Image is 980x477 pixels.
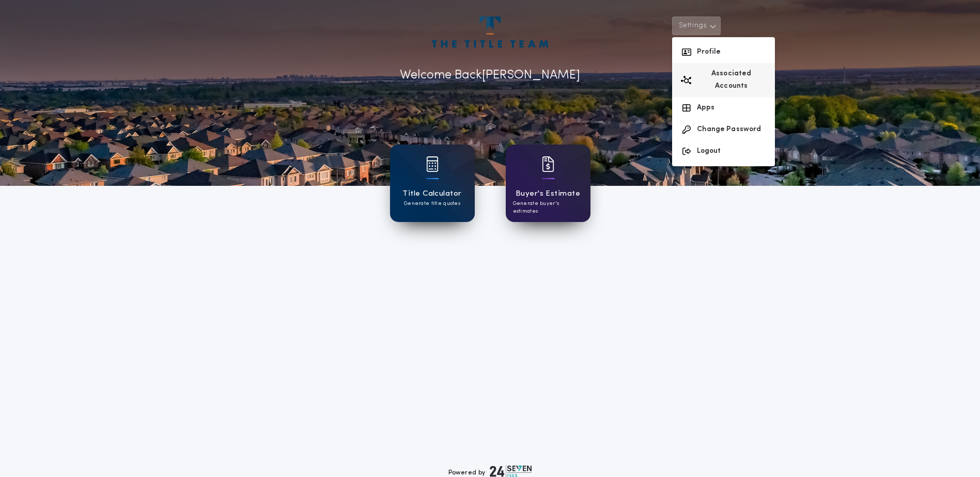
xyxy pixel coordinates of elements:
[402,188,461,200] h1: Title Calculator
[400,66,580,85] p: Welcome Back [PERSON_NAME]
[672,119,775,140] button: Change Password
[672,97,775,119] button: Apps
[426,156,439,172] img: card icon
[672,63,775,97] button: Associated Accounts
[672,140,775,162] button: Logout
[672,41,775,63] button: Profile
[390,145,475,222] a: card iconTitle CalculatorGenerate title quotes
[672,17,721,35] button: Settings
[506,145,590,222] a: card iconBuyer's EstimateGenerate buyer's estimates
[516,188,580,200] h1: Buyer's Estimate
[404,200,460,208] p: Generate title quotes
[542,156,554,172] img: card icon
[432,17,548,47] img: account-logo
[672,37,775,166] div: Settings
[513,200,583,215] p: Generate buyer's estimates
